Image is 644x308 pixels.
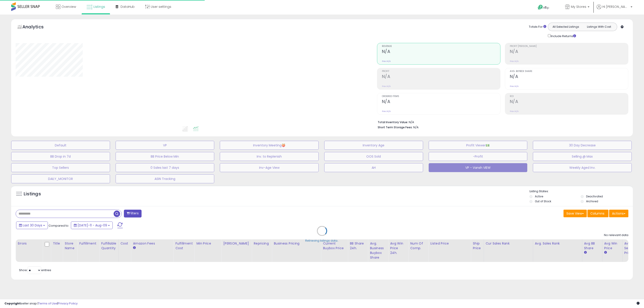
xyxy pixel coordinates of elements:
span: Listings [93,4,105,9]
b: Short Term Storage Fees: [378,125,413,129]
span: Revenue [382,45,500,48]
button: 30 Day Decrease [533,141,632,150]
span: Profit [PERSON_NAME] [510,45,628,48]
button: Listings With Cost [582,24,616,30]
button: -Profit [429,152,527,161]
span: ROI [510,95,628,98]
span: Profit [382,70,500,73]
div: Include Returns [544,33,581,38]
button: Top Sellers [11,163,110,172]
button: OOS Sold [324,152,423,161]
a: Help [534,1,558,15]
button: Profit Viewer💵 [429,141,527,150]
span: Help [543,6,549,10]
small: Prev: N/A [382,60,391,63]
button: AH [324,163,423,172]
h2: N/A [510,99,628,105]
button: Weekly Aged Inv. [533,163,632,172]
button: Inv. to Replenish [220,152,319,161]
button: Inventory Age [324,141,423,150]
h2: N/A [510,74,628,80]
small: Prev: N/A [510,85,519,88]
div: Retrieving listings data.. [305,239,339,243]
button: All Selected Listings [549,24,583,30]
small: Prev: N/A [382,110,391,113]
h2: N/A [510,49,628,55]
li: N/A [378,119,625,124]
button: BB Price Below Min [116,152,214,161]
small: Prev: N/A [382,85,391,88]
h2: N/A [382,74,500,80]
button: 0 Sales last 7 days [116,163,214,172]
button: Selling @ Max [533,152,632,161]
button: VP [116,141,214,150]
h5: Analytics [22,24,52,31]
button: ASIN Tracking [116,174,214,183]
a: Hi [PERSON_NAME] [597,4,632,15]
button: Inventory Meeting🍑 [220,141,319,150]
button: DAILY_MONITOR [11,174,110,183]
i: Get Help [538,4,543,10]
h2: N/A [382,99,500,105]
small: Prev: N/A [510,110,519,113]
span: Hi [PERSON_NAME] [602,4,629,9]
span: N/A [413,125,419,129]
button: Inv-Age View [220,163,319,172]
button: BB Drop in 7d [11,152,110,161]
span: My Stores [571,4,586,9]
h2: N/A [382,49,500,55]
button: Default [11,141,110,150]
button: VP - Vansh VIEW [429,163,527,172]
span: Ordered Items [382,95,500,98]
small: Prev: N/A [510,60,519,63]
span: DataHub [121,4,135,9]
div: Totals For [529,25,546,29]
span: Avg. Buybox Share [510,70,628,73]
span: Overview [61,4,76,9]
b: Total Inventory Value: [378,120,408,124]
